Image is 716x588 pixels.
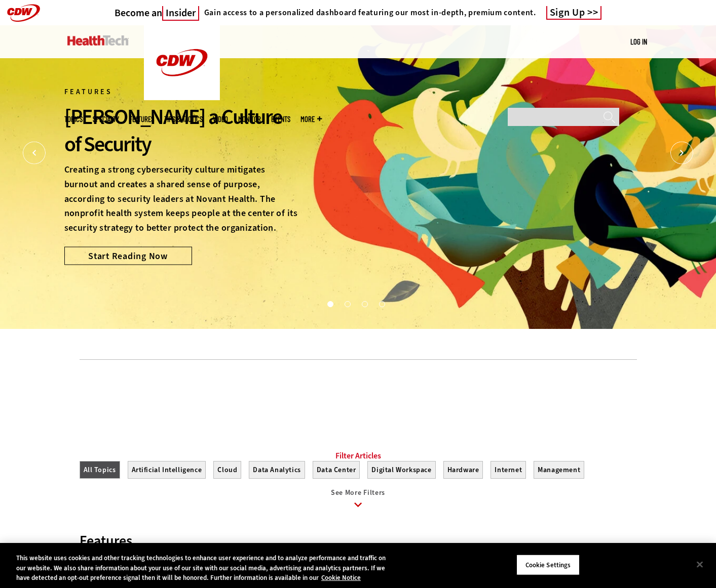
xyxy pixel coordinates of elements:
a: Gain access to a personalized dashboard featuring our most in-depth, premium content. [199,8,536,18]
img: Home [144,25,220,100]
iframe: advertisement [174,375,543,421]
button: Prev [23,142,46,164]
p: Creating a strong cybersecurity culture mitigates burnout and creates a shared sense of purpose, ... [64,162,299,235]
span: See More Filters [331,488,385,497]
a: Filter Articles [335,451,381,461]
a: Become anInsider [115,7,199,19]
a: Sign Up [546,6,602,20]
button: Digital Workspace [367,461,435,479]
div: Features [80,532,637,550]
button: Cloud [213,461,241,479]
span: More [300,115,322,123]
button: All Topics [80,461,120,479]
a: Features [129,115,154,123]
button: Artificial Intelligence [128,461,206,479]
a: Events [271,115,290,123]
span: Topics [64,115,83,123]
button: 1 of 4 [327,301,332,306]
a: Video [213,115,228,123]
a: More information about your privacy [321,573,361,582]
span: Specialty [93,115,119,123]
button: Data Center [313,461,360,479]
div: [PERSON_NAME] a Culture of Security [64,103,299,158]
a: See More Filters [80,489,637,517]
a: Start Reading Now [64,246,192,265]
button: 2 of 4 [345,301,350,306]
a: MonITor [238,115,261,123]
span: Insider [162,6,199,21]
button: Hardware [443,461,483,479]
button: 3 of 4 [362,301,367,306]
h3: Become an [115,7,199,19]
button: Cookie Settings [516,554,580,575]
img: Home [67,35,129,46]
a: CDW [144,92,220,103]
button: Management [534,461,584,479]
button: Internet [491,461,526,479]
button: Close [689,553,711,575]
div: User menu [630,36,647,47]
h4: Gain access to a personalized dashboard featuring our most in-depth, premium content. [204,8,536,18]
button: 4 of 4 [379,301,384,306]
button: Data Analytics [249,461,305,479]
a: Log in [630,37,647,46]
button: Next [670,142,693,164]
a: Tips & Tactics [164,115,203,123]
div: This website uses cookies and other tracking technologies to enhance user experience and to analy... [16,553,394,583]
